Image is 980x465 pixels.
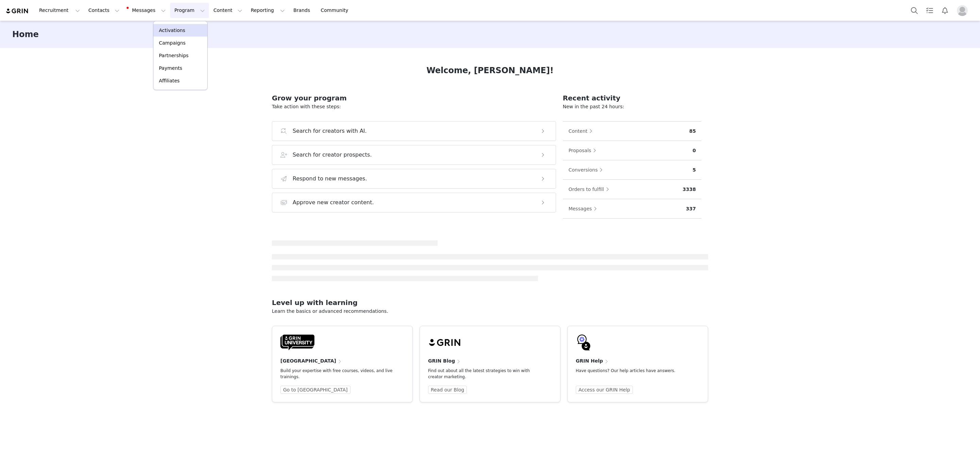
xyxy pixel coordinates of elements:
img: grin-logo-black.svg [428,334,462,351]
a: Community [317,3,356,18]
h4: [GEOGRAPHIC_DATA] [280,357,336,365]
button: Search for creators with AI. [272,121,556,141]
button: Search [907,3,922,18]
h4: GRIN Help [576,357,603,365]
h3: Search for creator prospects. [293,151,372,159]
p: Payments [159,65,182,72]
h1: Welcome, [PERSON_NAME]! [426,64,554,77]
h2: Recent activity [563,93,701,103]
h2: Level up with learning [272,298,708,308]
button: Contacts [84,3,124,18]
button: Conversions [568,164,606,175]
button: Notifications [937,3,952,18]
a: Brands [289,3,316,18]
img: GRIN-University-Logo-Black.svg [280,334,314,351]
p: 85 [689,128,696,135]
p: Partnerships [159,52,189,59]
img: placeholder-profile.jpg [957,5,968,16]
p: 5 [692,166,696,174]
p: 0 [692,147,696,154]
button: Content [209,3,246,18]
h3: Home [12,28,39,41]
a: Tasks [922,3,937,18]
button: Program [170,3,209,18]
h4: GRIN Blog [428,357,455,365]
p: 3338 [683,186,696,193]
p: Campaigns [159,39,185,47]
button: Profile [953,5,975,16]
p: New in the past 24 hours: [563,103,701,110]
p: Affiliates [159,77,180,84]
button: Orders to fulfill [568,184,612,195]
a: Access our GRIN Help [576,386,633,394]
button: Content [568,126,596,137]
a: Read our Blog [428,386,467,394]
h2: Grow your program [272,93,556,103]
p: Take action with these steps: [272,103,556,110]
p: Find out about all the latest strategies to win with creator marketing. [428,368,541,380]
p: Have questions? Our help articles have answers. [576,368,689,374]
button: Approve new creator content. [272,193,556,212]
img: GRIN-help-icon.svg [576,334,592,351]
img: grin logo [5,8,29,14]
p: Learn the basics or advanced recommendations. [272,308,708,315]
a: Go to [GEOGRAPHIC_DATA] [280,386,350,394]
h3: Respond to new messages. [293,175,367,183]
h3: Search for creators with AI. [293,127,367,135]
button: Messages [124,3,170,18]
p: 337 [686,205,696,212]
button: Reporting [247,3,289,18]
button: Messages [568,203,601,214]
p: Activations [159,27,185,34]
button: Recruitment [35,3,84,18]
button: Respond to new messages. [272,169,556,189]
h3: Approve new creator content. [293,198,374,207]
p: Build your expertise with free courses, videos, and live trainings. [280,368,393,380]
button: Search for creator prospects. [272,145,556,165]
button: Proposals [568,145,600,156]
